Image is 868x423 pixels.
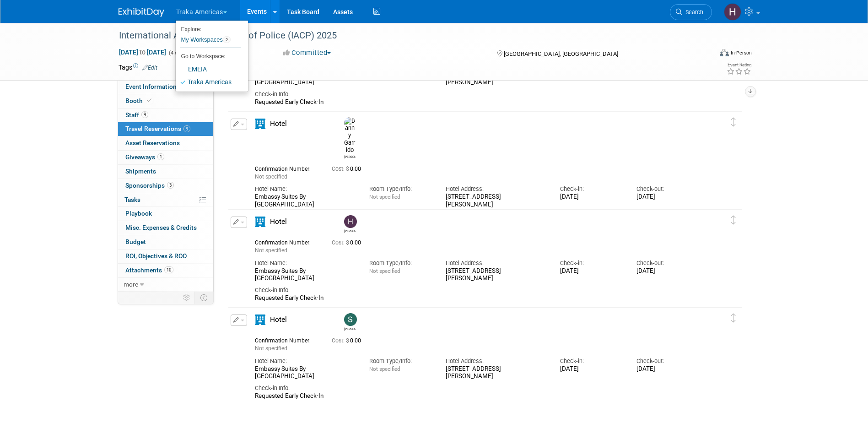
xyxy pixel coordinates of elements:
a: Asset Reservations [118,136,213,150]
i: Click and drag to move item [731,216,736,225]
span: Attachments [125,266,173,274]
div: [DATE] [636,193,699,201]
span: Not specified [255,247,287,254]
span: Not specified [369,194,400,200]
td: Personalize Event Tab Strip [179,292,195,304]
a: Booth [118,94,213,108]
span: Misc. Expenses & Credits [125,224,197,231]
div: Confirmation Number: [255,335,318,344]
span: Travel Reservations [125,125,190,132]
i: Hotel [255,315,265,325]
div: Requested Early Check-In [255,392,700,400]
div: Hotel Address: [446,185,546,193]
span: 3 [167,182,174,189]
img: Heather Fraser [724,3,741,21]
span: [GEOGRAPHIC_DATA], [GEOGRAPHIC_DATA] [504,50,618,57]
img: ExhibitDay [119,8,164,17]
a: Edit [142,65,157,71]
span: 9 [183,125,190,132]
a: My Workspaces2 [180,32,241,48]
span: Asset Reservations [125,139,180,146]
img: Format-Inperson.png [720,49,729,56]
span: 0.00 [332,166,365,172]
div: Requested Early Check-In [255,294,700,302]
a: Budget [118,235,213,249]
div: Room Type/Info: [369,357,432,365]
div: Check-out: [636,185,699,193]
a: Playbook [118,207,213,221]
i: Click and drag to move item [731,314,736,323]
div: Check-out: [636,357,699,365]
div: Embassy Suites By [GEOGRAPHIC_DATA] [255,193,356,209]
span: Playbook [125,210,152,217]
div: Confirmation Number: [255,237,318,246]
div: [DATE] [560,193,623,201]
div: [STREET_ADDRESS][PERSON_NAME] [446,267,546,283]
a: Shipments [118,165,213,179]
div: [STREET_ADDRESS][PERSON_NAME] [446,365,546,381]
div: [DATE] [560,267,623,275]
div: Check-in: [560,259,623,267]
a: Search [670,4,712,20]
span: Giveaways [125,153,164,161]
i: Hotel [255,119,265,129]
a: Tasks [118,193,213,207]
div: Hotel Name: [255,185,356,193]
div: [DATE] [636,267,699,275]
a: Giveaways1 [118,151,213,164]
div: Check-out: [636,259,699,267]
span: Budget [125,238,146,245]
div: In-Person [730,49,752,56]
span: more [124,281,138,288]
div: Check-in Info: [255,90,700,98]
span: 1 [157,153,164,160]
a: more [118,278,213,292]
a: Staff9 [118,108,213,122]
i: Click and drag to move item [731,118,736,127]
div: Check-in Info: [255,384,700,392]
div: Check-in Info: [255,286,700,294]
div: Hotel Name: [255,357,356,365]
div: Heather Fraser [344,228,356,233]
span: Cost: $ [332,337,350,344]
td: Tags [119,63,157,72]
img: Steve Atkinson [344,313,357,326]
i: Booth reservation complete [147,98,151,103]
div: Room Type/Info: [369,185,432,193]
a: Attachments10 [118,264,213,277]
span: ROI, Objectives & ROO [125,252,187,260]
span: [DATE] [DATE] [119,48,167,56]
a: EMEIA [176,63,241,76]
i: Hotel [255,217,265,227]
a: Traka Americas [176,76,241,88]
td: Toggle Event Tabs [194,292,213,304]
a: ROI, Objectives & ROO [118,249,213,263]
div: Hotel Name: [255,259,356,267]
div: Confirmation Number: [255,163,318,173]
div: Event Rating [727,63,751,67]
span: Not specified [369,268,400,274]
div: Check-in: [560,185,623,193]
span: Cost: $ [332,239,350,246]
span: Not specified [255,345,287,352]
a: Event Information [118,80,213,94]
span: 2 [223,36,231,43]
span: Not specified [255,174,287,180]
span: 9 [141,111,148,118]
div: Heather Fraser [342,215,358,233]
div: International Association Chief of Police (IACP) 2025 [116,27,698,44]
div: Requested Early Check-In [255,98,700,106]
span: Event Information [125,83,177,90]
span: Tasks [124,196,140,203]
li: Explore: [176,24,241,32]
div: Room Type/Info: [369,259,432,267]
div: [STREET_ADDRESS][PERSON_NAME] [446,193,546,209]
img: Heather Fraser [344,215,357,228]
span: 0.00 [332,239,365,246]
span: Hotel [270,217,287,226]
span: Search [682,9,703,16]
div: Embassy Suites By [GEOGRAPHIC_DATA] [255,267,356,283]
span: Shipments [125,168,156,175]
span: Hotel [270,315,287,324]
div: Event Format [658,48,752,61]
